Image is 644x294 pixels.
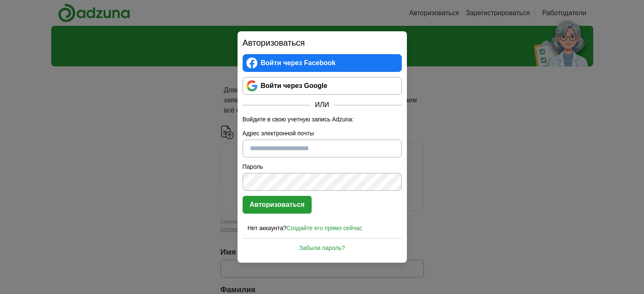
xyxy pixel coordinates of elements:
[243,38,305,47] font: Авторизоваться
[243,130,314,137] font: Адрес электронной почты
[299,245,345,251] font: Забыли пароль?
[243,163,263,170] font: Пароль
[261,82,328,89] font: Войти через Google
[243,54,402,72] a: Войти через Facebook
[243,196,312,214] button: Авторизоваться
[243,238,402,253] a: Забыли пароль?
[261,59,336,66] font: Войти через Facebook
[315,101,329,108] font: ИЛИ
[250,201,305,208] font: Авторизоваться
[287,225,362,231] a: Создайте его прямо сейчас
[248,225,287,231] font: Нет аккаунта?
[243,116,354,123] font: Войдите в свою учетную запись Adzuna:
[243,77,402,95] a: Войти через Google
